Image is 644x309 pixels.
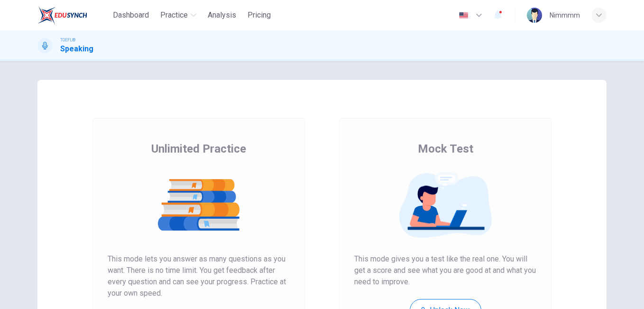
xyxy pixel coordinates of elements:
[156,7,200,24] button: Practice
[113,10,149,21] span: Dashboard
[108,253,290,299] span: This mode lets you answer as many questions as you want. There is no time limit. You get feedback...
[37,6,109,25] a: EduSynch logo
[37,6,87,25] img: EduSynch logo
[204,7,240,24] button: Analysis
[109,7,153,24] button: Dashboard
[418,141,473,156] span: Mock Test
[527,8,542,23] img: Profile picture
[244,7,275,24] button: Pricing
[60,37,75,43] span: TOEFL®
[248,10,271,21] span: Pricing
[160,10,188,21] span: Practice
[208,10,236,21] span: Analysis
[550,10,580,21] div: Nimmmm
[151,141,246,156] span: Unlimited Practice
[354,253,536,288] span: This mode gives you a test like the real one. You will get a score and see what you are good at a...
[60,43,93,55] h1: Speaking
[458,12,469,19] img: en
